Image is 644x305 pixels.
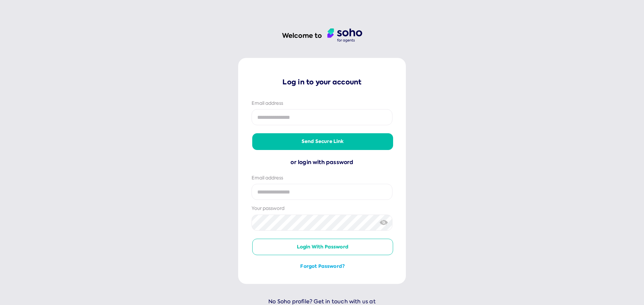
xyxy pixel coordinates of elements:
button: Send secure link [252,133,393,150]
button: Login with password [252,239,393,255]
div: or login with password [252,158,392,167]
button: Forgot password? [252,263,393,270]
img: agent logo [327,28,362,43]
p: Log in to your account [252,77,392,87]
div: Your password [252,205,392,212]
div: Email address [252,175,392,181]
h1: Welcome to [282,31,322,40]
div: Email address [252,100,392,107]
img: eye-crossed.svg [380,219,388,226]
